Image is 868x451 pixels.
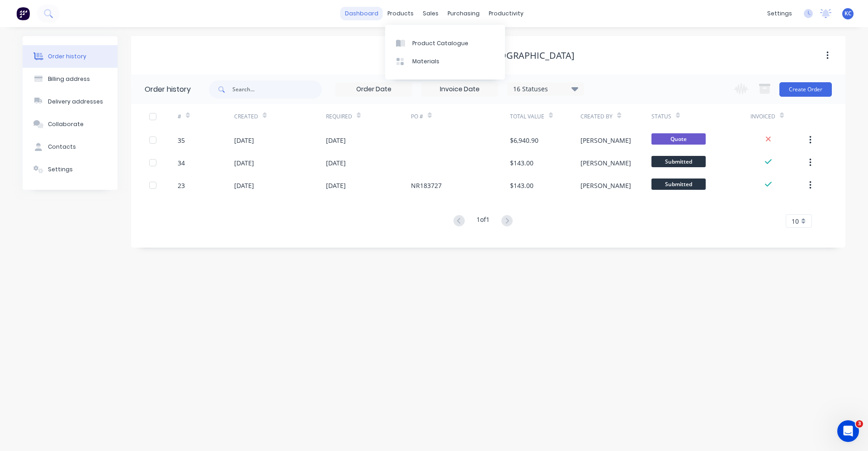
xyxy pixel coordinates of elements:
[234,113,258,121] div: Created
[16,7,30,20] img: Factory
[476,215,490,228] div: 1 of 1
[750,104,807,129] div: Invoiced
[326,136,346,145] div: [DATE]
[750,113,775,121] div: Invoiced
[580,136,631,145] div: [PERSON_NAME]
[411,181,442,190] div: NR183727
[763,7,797,20] div: settings
[411,113,423,121] div: PO #
[837,420,859,442] iframe: Intercom live chat
[178,113,181,121] div: #
[651,179,706,190] span: Submitted
[510,158,533,168] div: $143.00
[48,52,86,61] div: Order history
[510,113,544,121] div: Total Value
[178,104,234,129] div: #
[443,7,484,20] div: purchasing
[48,98,103,106] div: Delivery addresses
[580,158,631,168] div: [PERSON_NAME]
[48,120,84,128] div: Collaborate
[411,104,510,129] div: PO #
[232,80,322,99] input: Search...
[385,52,505,70] a: Materials
[412,57,439,66] div: Materials
[48,143,76,151] div: Contacts
[508,84,584,94] div: 16 Statuses
[651,133,706,145] span: Quote
[23,90,118,113] button: Delivery addresses
[48,165,73,174] div: Settings
[856,420,863,428] span: 3
[418,7,443,20] div: sales
[178,136,185,145] div: 35
[48,75,90,83] div: Billing address
[234,136,254,145] div: [DATE]
[23,45,118,68] button: Order history
[23,136,118,158] button: Contacts
[580,113,613,121] div: Created By
[651,113,671,121] div: Status
[422,83,498,96] input: Invoice Date
[234,181,254,190] div: [DATE]
[412,39,468,47] div: Product Catalogue
[651,156,706,167] span: Submitted
[326,113,352,121] div: Required
[234,158,254,168] div: [DATE]
[336,83,412,96] input: Order Date
[510,181,533,190] div: $143.00
[844,9,852,18] span: KC
[326,104,411,129] div: Required
[234,104,326,129] div: Created
[23,68,118,90] button: Billing address
[385,34,505,52] a: Product Catalogue
[779,82,832,97] button: Create Order
[326,181,346,190] div: [DATE]
[178,158,185,168] div: 34
[792,216,799,226] span: 10
[23,113,118,136] button: Collaborate
[340,7,383,20] a: dashboard
[510,136,538,145] div: $6,940.90
[580,181,631,190] div: [PERSON_NAME]
[23,158,118,181] button: Settings
[484,7,528,20] div: productivity
[510,104,580,129] div: Total Value
[178,181,185,190] div: 23
[145,84,191,95] div: Order history
[326,158,346,168] div: [DATE]
[580,104,651,129] div: Created By
[651,104,750,129] div: Status
[383,7,418,20] div: products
